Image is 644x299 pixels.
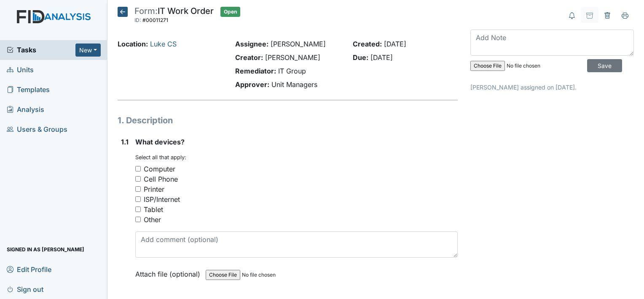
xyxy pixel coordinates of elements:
span: Signed in as [PERSON_NAME] [7,243,84,256]
span: [PERSON_NAME] [265,53,320,62]
div: ISP/Internet [144,194,180,204]
span: Templates [7,83,50,96]
span: Edit Profile [7,263,51,276]
input: Save [587,59,622,72]
strong: Due: [353,53,368,62]
small: Select all that apply: [135,154,186,160]
input: Other [135,217,141,222]
span: Unit Managers [271,80,317,89]
span: #00011271 [142,17,168,23]
div: Tablet [144,204,163,215]
span: What devices? [135,138,185,146]
strong: Assignee: [235,40,268,48]
label: Attach file (optional) [135,264,204,279]
p: [PERSON_NAME] assigned on [DATE]. [470,83,634,92]
span: IT Group [278,67,306,75]
span: ID: [134,17,141,23]
span: Sign out [7,283,43,296]
div: Cell Phone [144,174,178,184]
div: Computer [144,164,175,174]
input: ISP/Internet [135,196,141,202]
span: [DATE] [370,53,393,62]
div: Other [144,215,161,225]
input: Computer [135,166,141,171]
div: IT Work Order [134,7,214,25]
span: Form: [134,6,158,16]
strong: Creator: [235,53,263,62]
span: Open [220,7,240,17]
span: Units [7,63,34,76]
span: Users & Groups [7,123,67,136]
a: Tasks [7,45,75,55]
input: Tablet [135,207,141,212]
span: [DATE] [384,40,406,48]
div: Printer [144,184,164,194]
label: 1.1 [121,137,129,147]
h1: 1. Description [118,114,458,127]
strong: Created: [353,40,382,48]
strong: Remediator: [235,67,276,75]
span: Analysis [7,103,44,116]
input: Printer [135,186,141,192]
span: [PERSON_NAME] [271,40,326,48]
strong: Approver: [235,80,269,89]
a: Luke CS [150,40,177,48]
strong: Location: [118,40,148,48]
button: New [75,43,101,57]
input: Cell Phone [135,176,141,182]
